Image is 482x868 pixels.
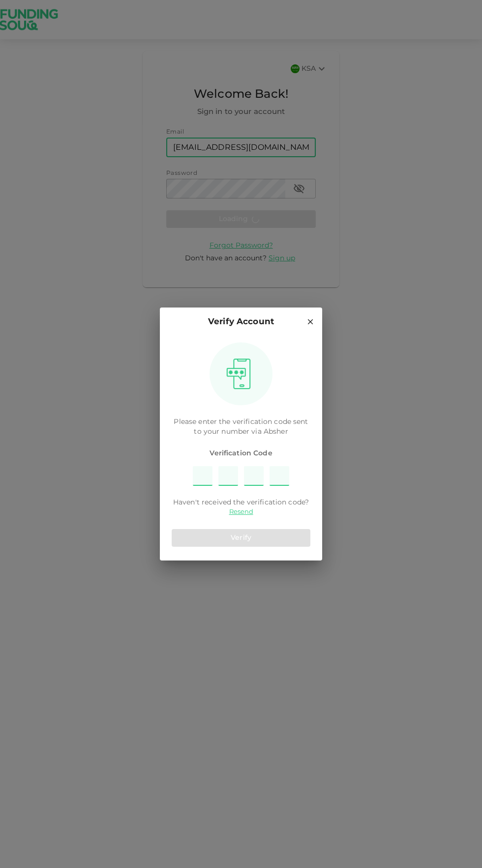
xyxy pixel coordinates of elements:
[223,358,254,390] img: otpImage
[208,315,274,329] p: Verify Account
[193,466,212,486] input: Please enter OTP character 1
[173,498,309,507] span: Haven't received the verification code?
[172,448,310,458] span: Verification Code
[218,466,238,486] input: Please enter OTP character 2
[172,417,310,437] p: Please enter the verification code sent to your number via Absher
[244,466,264,486] input: Please enter OTP character 3
[270,466,289,486] input: Please enter OTP character 4
[229,507,253,517] a: Resend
